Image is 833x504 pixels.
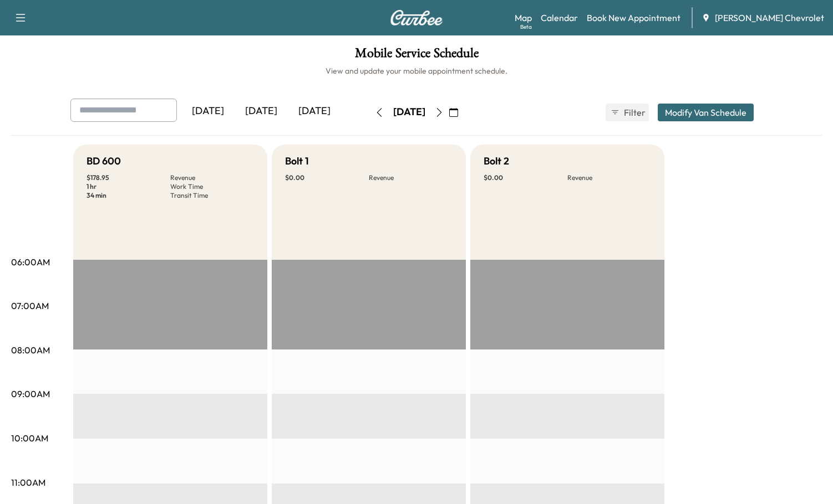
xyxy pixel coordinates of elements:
a: Calendar [541,11,578,24]
p: Revenue [567,173,651,182]
img: Curbee Logo [390,10,443,25]
p: $ 0.00 [285,173,369,182]
span: Filter [624,106,644,119]
p: 1 hr [87,182,170,191]
div: [DATE] [235,99,288,124]
p: 06:00AM [11,255,50,269]
div: Beta [520,23,532,31]
a: Book New Appointment [587,11,680,24]
p: Revenue [170,173,254,182]
button: Modify Van Schedule [658,104,754,121]
div: [DATE] [288,99,341,124]
p: 09:00AM [11,387,50,400]
p: Revenue [369,173,453,182]
div: [DATE] [181,99,235,124]
h5: BD 600 [87,153,121,169]
h5: Bolt 1 [285,153,309,169]
div: [DATE] [393,105,425,119]
a: MapBeta [515,11,532,24]
p: 08:00AM [11,343,50,357]
h6: View and update your mobile appointment schedule. [11,65,822,76]
span: [PERSON_NAME] Chevrolet [715,11,824,24]
p: $ 0.00 [484,173,567,182]
p: $ 178.95 [87,173,170,182]
p: Work Time [170,182,254,191]
p: 10:00AM [11,431,48,445]
p: 34 min [87,191,170,200]
h1: Mobile Service Schedule [11,47,822,65]
p: 11:00AM [11,476,45,489]
button: Filter [606,104,649,121]
p: Transit Time [170,191,254,200]
p: 07:00AM [11,299,49,312]
h5: Bolt 2 [484,153,509,169]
